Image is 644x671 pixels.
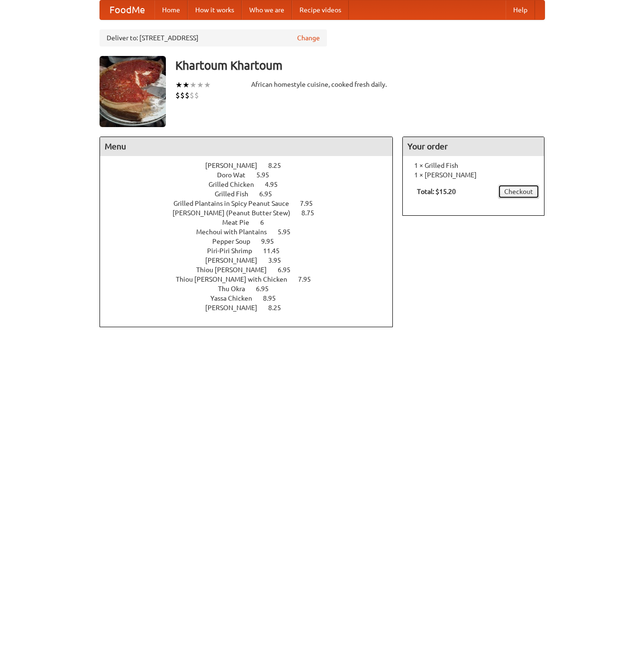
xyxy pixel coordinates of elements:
[207,247,262,255] span: Piri-Piri Shrimp
[268,257,290,264] span: 3.95
[205,304,299,312] a: [PERSON_NAME] 8.25
[242,0,292,19] a: Who we are
[217,171,255,179] span: Doro Wat
[185,90,190,101] li: $
[188,0,242,19] a: How it works
[506,0,535,19] a: Help
[218,285,286,293] a: Thu Okra 6.95
[194,90,199,101] li: $
[209,181,295,188] a: Grilled Chicken 4.95
[259,190,281,198] span: 6.95
[196,266,276,274] span: Thiou [PERSON_NAME]
[172,209,332,217] a: [PERSON_NAME] (Peanut Butter Stew) 8.75
[182,80,190,90] li: ★
[301,209,324,217] span: 8.75
[498,184,539,199] a: Checkout
[100,56,166,127] img: angular.jpg
[190,80,197,90] li: ★
[215,190,258,198] span: Grilled Fish
[172,209,300,217] span: [PERSON_NAME] (Peanut Butter Stew)
[217,171,287,179] a: Doro Wat 5.95
[298,276,320,283] span: 7.95
[173,200,330,207] a: Grilled Plantains in Spicy Peanut Sauce 7.95
[222,219,259,226] span: Meat Pie
[222,219,281,226] a: Meat Pie 6
[261,238,283,245] span: 9.95
[190,90,194,101] li: $
[197,80,204,90] li: ★
[175,80,182,90] li: ★
[154,0,188,19] a: Home
[292,0,349,19] a: Recipe videos
[251,80,393,89] div: African homestyle cuisine, cooked fresh daily.
[205,162,299,169] a: [PERSON_NAME] 8.25
[268,304,290,312] span: 8.25
[210,294,293,302] a: Yassa Chicken 8.95
[403,137,544,156] h4: Your order
[196,266,308,274] a: Thiou [PERSON_NAME] 6.95
[173,200,299,207] span: Grilled Plantains in Spicy Peanut Sauce
[408,161,539,170] li: 1 × Grilled Fish
[218,285,254,293] span: Thu Okra
[204,80,211,90] li: ★
[176,276,328,283] a: Thiou [PERSON_NAME] with Chicken 7.95
[300,200,322,207] span: 7.95
[260,219,273,226] span: 6
[408,170,539,180] li: 1 × [PERSON_NAME]
[100,29,327,46] div: Deliver to: [STREET_ADDRESS]
[417,188,456,195] b: Total: $15.20
[205,257,299,264] a: [PERSON_NAME] 3.95
[210,294,262,302] span: Yassa Chicken
[212,238,291,245] a: Pepper Soup 9.95
[205,162,267,169] span: [PERSON_NAME]
[175,56,545,75] h3: Khartoum Khartoum
[256,285,278,293] span: 6.95
[207,247,297,255] a: Piri-Piri Shrimp 11.45
[100,0,154,19] a: FoodMe
[263,294,285,302] span: 8.95
[256,171,279,179] span: 5.95
[297,33,320,43] a: Change
[278,228,300,236] span: 5.95
[196,228,276,236] span: Mechoui with Plantains
[265,181,287,188] span: 4.95
[278,266,300,274] span: 6.95
[196,228,308,236] a: Mechoui with Plantains 5.95
[205,257,267,264] span: [PERSON_NAME]
[100,137,393,156] h4: Menu
[175,90,180,101] li: $
[212,238,260,245] span: Pepper Soup
[180,90,185,101] li: $
[205,304,267,312] span: [PERSON_NAME]
[215,190,290,198] a: Grilled Fish 6.95
[176,276,297,283] span: Thiou [PERSON_NAME] with Chicken
[263,247,289,255] span: 11.45
[209,181,263,188] span: Grilled Chicken
[268,162,290,169] span: 8.25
